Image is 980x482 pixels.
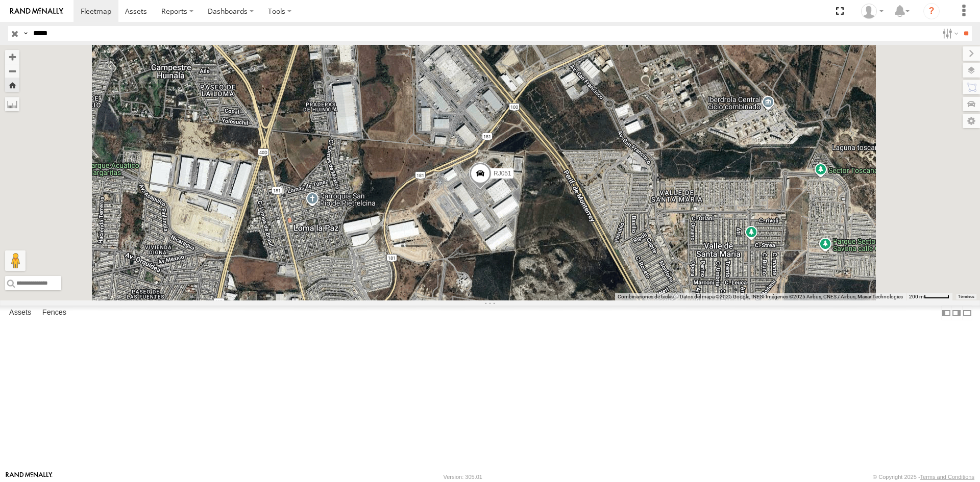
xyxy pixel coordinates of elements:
[951,306,962,320] label: Dock Summary Table to the Right
[444,474,482,480] div: Version: 305.01
[906,293,952,300] button: Escala del mapa: 200 m por 46 píxeles
[909,294,924,299] span: 200 m
[923,3,940,19] i: ?
[941,306,951,320] label: Dock Summary Table to the Left
[938,26,960,41] label: Search Filter Options
[37,306,71,320] label: Fences
[5,250,26,271] button: Arrastra al hombrecito al mapa para abrir Street View
[6,472,53,482] a: Visit our Website
[10,8,63,15] img: rand-logo.svg
[857,4,887,19] div: Josue Jimenez
[873,474,974,480] div: © Copyright 2025 -
[680,294,903,299] span: Datos del mapa ©2025 Google, INEGI Imágenes ©2025 Airbus, CNES / Airbus, Maxar Technologies
[920,474,974,480] a: Terms and Conditions
[4,306,36,320] label: Assets
[5,64,19,78] button: Zoom out
[494,170,511,177] span: RJ051
[958,295,974,299] a: Términos
[618,293,674,300] button: Combinaciones de teclas
[962,306,972,320] label: Hide Summary Table
[21,26,30,41] label: Search Query
[963,114,980,128] label: Map Settings
[5,97,19,111] label: Measure
[5,78,19,92] button: Zoom Home
[5,50,19,64] button: Zoom in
